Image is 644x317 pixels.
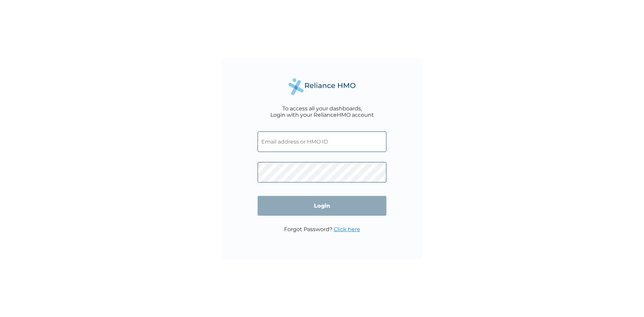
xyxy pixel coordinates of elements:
[284,226,360,232] p: Forgot Password?
[258,131,386,152] input: Email address or HMO ID
[334,226,360,232] a: Click here
[270,105,374,118] div: To access all your dashboards, Login with your RelianceHMO account
[288,78,356,95] img: Reliance Health's Logo
[258,196,386,216] input: Login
